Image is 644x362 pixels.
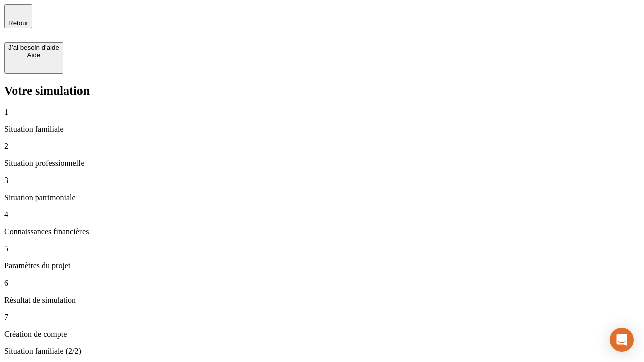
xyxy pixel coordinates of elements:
[4,125,640,134] p: Situation familiale
[4,193,640,202] p: Situation patrimoniale
[4,296,640,305] p: Résultat de simulation
[8,19,28,27] span: Retour
[4,42,63,74] button: J’ai besoin d'aideAide
[4,261,640,270] p: Paramètres du projet
[4,210,640,219] p: 4
[4,227,640,236] p: Connaissances financières
[4,108,640,117] p: 1
[4,4,32,28] button: Retour
[4,347,640,356] p: Situation familiale (2/2)
[4,313,640,322] p: 7
[8,51,59,59] div: Aide
[4,142,640,151] p: 2
[4,159,640,168] p: Situation professionnelle
[4,244,640,253] p: 5
[610,328,634,352] div: Open Intercom Messenger
[4,330,640,339] p: Création de compte
[4,84,640,98] h2: Votre simulation
[8,44,59,51] div: J’ai besoin d'aide
[4,279,640,288] p: 6
[4,176,640,185] p: 3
